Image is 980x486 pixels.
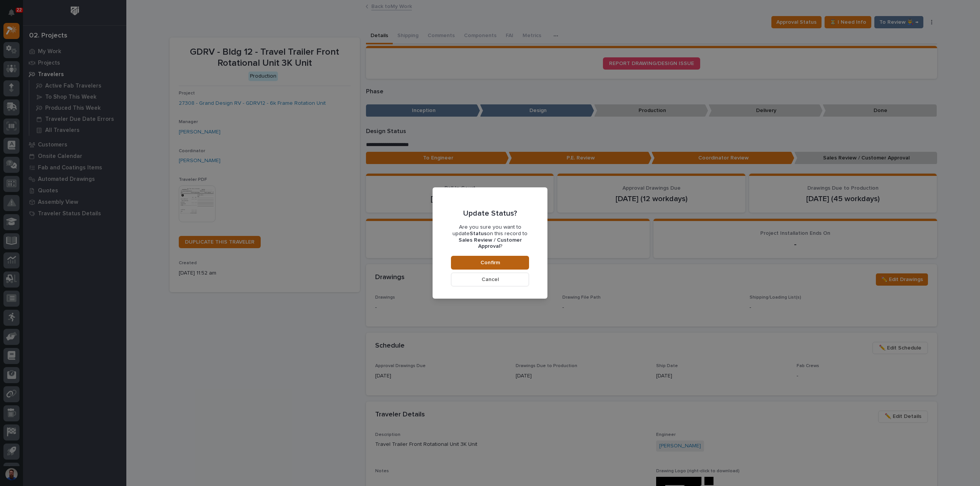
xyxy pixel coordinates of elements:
span: Cancel [482,276,499,283]
b: Status [470,231,487,236]
b: Sales Review / Customer Approval [459,237,522,249]
button: Cancel [451,273,529,286]
p: Are you sure you want to update on this record to ? [451,224,529,250]
button: Confirm [451,256,529,270]
span: Confirm [480,259,500,266]
p: Update Status? [463,209,517,218]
